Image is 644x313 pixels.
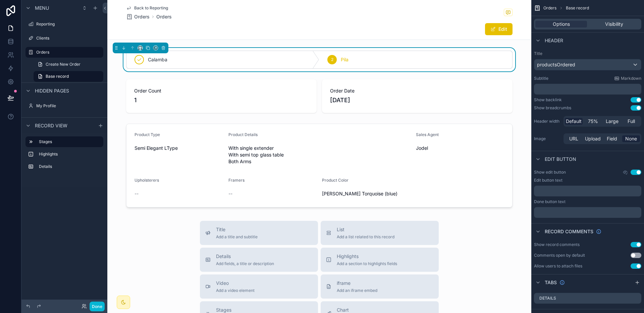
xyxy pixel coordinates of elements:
a: Clients [25,33,103,44]
div: Show breadcrumbs [534,105,571,111]
label: Show edit button [534,170,566,175]
label: Done button text [534,199,566,204]
span: Record view [35,122,67,129]
span: Highlights [337,253,397,260]
span: Hidden pages [35,87,69,94]
div: scrollable content [21,133,107,179]
label: Stages [39,139,98,144]
span: Add a section to highlights fields [337,261,397,266]
label: My Profile [36,103,102,109]
a: Base record [34,71,103,82]
label: Subtitle [534,76,548,81]
label: Image [534,136,561,141]
span: Full [628,118,635,125]
label: Header width [534,119,561,124]
span: Calamba [148,56,167,63]
button: VideoAdd a video element [200,274,318,299]
span: Add a title and subtitle [216,234,258,240]
span: None [625,135,637,142]
span: Field [607,135,617,142]
div: scrollable content [534,207,641,218]
span: Create New Order [46,62,80,67]
div: scrollable content [534,84,641,95]
span: Markdown [621,76,641,81]
span: 75% [588,118,598,125]
a: Orders [25,47,103,58]
label: Details [539,296,556,301]
div: scrollable content [534,186,641,196]
span: Video [216,280,255,287]
span: Header [545,37,563,44]
button: ListAdd a list related to this record [321,221,439,245]
label: Title [534,51,641,56]
label: Orders [36,50,99,55]
label: Clients [36,36,102,41]
span: Add a video element [216,288,255,293]
div: Allow users to attach files [534,263,582,269]
a: Back to Reporting [126,5,168,11]
span: Details [216,253,274,260]
span: Add a list related to this record [337,234,394,240]
span: Pila [341,56,348,63]
label: Details [39,164,101,169]
button: HighlightsAdd a section to highlights fields [321,248,439,272]
button: iframeAdd an iframe embed [321,274,439,299]
a: Reporting [25,19,103,29]
span: Add an iframe embed [337,288,377,293]
label: Reporting [36,21,102,27]
span: Visibility [605,21,623,27]
span: Add fields, a title or description [216,261,274,266]
span: Large [606,118,619,125]
a: Create New Order [34,59,103,70]
span: Orders [543,5,556,11]
a: Markdown [614,76,641,81]
div: Show record comments [534,242,580,247]
span: productsOrdered [537,61,575,68]
a: My Profile [25,101,103,111]
span: Options [553,21,570,27]
span: List [337,226,394,233]
span: Upload [585,135,601,142]
span: 2 [331,57,333,62]
span: Base record [46,74,69,79]
span: Tabs [545,279,557,286]
label: Edit button text [534,178,562,183]
button: productsOrdered [534,59,641,70]
button: Edit [485,23,513,35]
span: Orders [134,13,150,20]
span: Title [216,226,258,233]
span: Default [566,118,582,125]
span: Base record [566,5,589,11]
a: Orders [156,13,172,20]
span: iframe [337,280,377,287]
span: Menu [35,5,49,11]
span: Back to Reporting [134,5,168,11]
span: URL [569,135,578,142]
label: Highlights [39,151,101,157]
span: Edit button [545,156,576,163]
button: TitleAdd a title and subtitle [200,221,318,245]
span: Record comments [545,228,593,235]
a: Orders [126,13,150,20]
button: DetailsAdd fields, a title or description [200,248,318,272]
button: Done [90,302,105,311]
div: Comments open by default [534,253,585,258]
div: Show backlink [534,97,562,103]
